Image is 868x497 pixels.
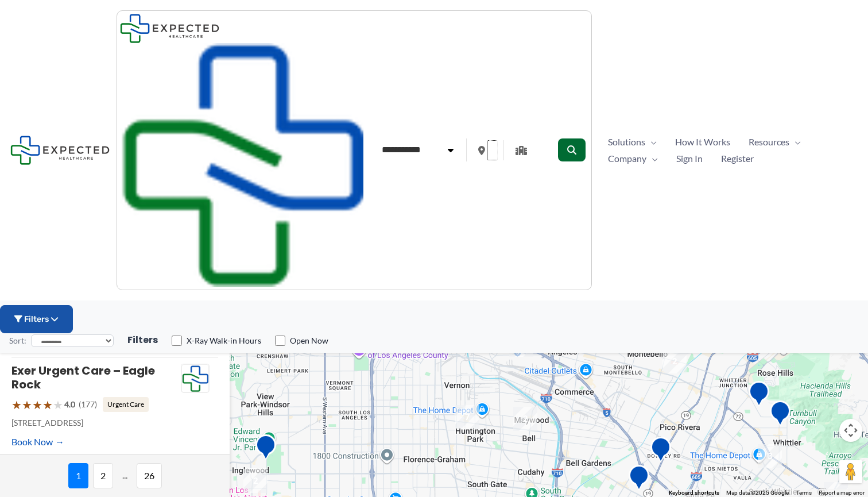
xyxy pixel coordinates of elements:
[243,469,268,493] div: 2
[181,364,209,393] img: Expected Healthcare Logo
[11,394,22,415] span: ★
[819,490,865,496] a: Report a map error
[120,14,219,43] img: Expected Healthcare Logo - side, dark font, small
[770,400,790,430] div: Mantro Mobile Imaging Llc
[11,415,181,430] p: [STREET_ADDRESS]
[608,133,645,151] span: Solutions
[599,133,666,151] a: SolutionsMenu Toggle
[839,419,862,442] button: Map camera controls
[93,463,113,488] span: 2
[758,444,782,468] div: 3
[255,434,276,464] div: Inglewood Advanced Imaging
[645,133,657,151] span: Menu Toggle
[187,335,261,346] label: X-Ray Walk-in Hours
[739,133,810,151] a: ResourcesMenu Toggle
[53,394,63,415] span: ★
[667,150,712,167] a: Sign In
[608,150,646,167] span: Company
[127,334,158,346] h3: Filters
[22,394,32,415] span: ★
[629,465,649,494] div: Downey MRI Center powered by RAYUS Radiology
[11,363,155,392] a: Exer Urgent Care – Eagle Rock
[839,460,862,483] button: Drag Pegman onto the map to open Street View
[721,150,754,167] span: Register
[118,463,132,488] span: ...
[24,314,49,324] span: Filters
[9,333,26,348] label: Sort:
[32,394,42,415] span: ★
[789,133,801,151] span: Menu Toggle
[290,335,328,346] label: Open Now
[669,489,719,497] button: Keyboard shortcuts
[64,397,75,412] span: 4.0
[11,433,64,450] a: Book Now
[749,133,789,151] span: Resources
[676,150,703,167] span: Sign In
[513,407,537,431] div: 2
[599,150,667,167] a: CompanyMenu Toggle
[650,437,671,466] div: Green Light Imaging
[79,397,97,412] span: (177)
[675,133,730,151] span: How It Works
[712,150,763,167] a: Register
[42,394,53,415] span: ★
[137,463,162,488] span: 26
[103,397,149,412] span: Urgent Care
[796,490,812,496] a: Terms (opens in new tab)
[749,381,769,410] div: Montes Medical Group, Inc.
[10,136,110,165] img: Expected Healthcare Logo - side, dark font, small
[455,405,479,429] div: 7
[646,150,658,167] span: Menu Toggle
[120,43,363,287] img: Expected Healthcare Mobile Logo
[662,349,687,373] div: 2
[666,133,739,151] a: How It Works
[68,463,88,488] span: 1
[726,490,789,496] span: Map data ©2025 Google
